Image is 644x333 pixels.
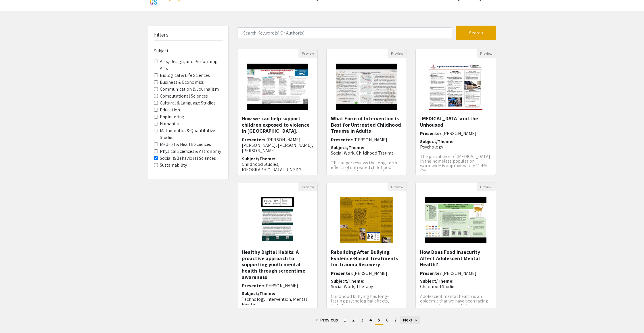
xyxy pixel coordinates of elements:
[331,278,364,284] span: Subject/Theme:
[331,294,402,317] p: Childhood bullying has long-lasting psychological effects, including increased risks of [MEDICAL_...
[415,182,496,309] div: Open Presentation <p>How Does Food Insecurity Affect Adolescent Mental Health? </p>
[242,137,313,154] span: [PERSON_NAME], [PERSON_NAME], [PERSON_NAME], [PERSON_NAME]...
[160,113,184,120] label: Engineering
[331,150,402,156] p: Social Work, Childhood Trauma
[326,49,407,175] div: Open Presentation <p>What Form of Intervention is Best for Untreated Childhood Trauma in Adults</p>
[420,294,491,313] p: Adolescent mental health is an epidemic that we have been facing for a very long time. This resea...
[378,317,380,323] span: 5
[160,162,187,169] label: Sustainability
[477,49,496,58] button: Preview
[242,249,313,280] h5: Healthy Digital Habits: A proactive approach to supporting youth mental health through screentime...
[419,191,492,249] img: <p>How Does Food Insecurity Affect Adolescent Mental Health? </p>
[242,161,313,172] p: Childhood Studies, [GEOGRAPHIC_DATA], UN SDG
[331,137,402,142] h6: Presenter:
[160,127,223,141] label: Mathematics & Quantitative Studies
[442,270,476,276] span: [PERSON_NAME]
[154,32,168,38] h5: Filters
[242,115,313,134] h5: How we can help support children exposed to violence in [GEOGRAPHIC_DATA].
[160,155,216,162] label: Social & Behavioral Sciences
[237,49,318,175] div: Open Presentation <p>How we can help support children exposed to violence in Gaza.</p>
[415,49,496,175] div: Open Presentation <p>Bipolar Disorder and the Unhoused</p>
[344,317,346,323] span: 1
[330,58,403,115] img: <p>What Form of Intervention is Best for Untreated Childhood Trauma in Adults</p>
[388,182,407,191] button: Preview
[400,316,420,324] a: Next page
[255,191,299,249] img: <p><span style="color: black;">Healthy Digital Habits: A proactive approach to supporting youth m...
[160,86,219,93] label: Communication & Journalism
[331,249,402,268] h5: Rebuilding After Bullying: Evidence-Based Treatments for Trauma Recovery
[264,283,298,289] span: [PERSON_NAME]
[4,307,24,329] iframe: Chat
[420,271,491,276] h6: Presenter:
[331,271,402,276] h6: Presenter:
[353,137,387,143] span: [PERSON_NAME]
[237,182,318,309] div: Open Presentation <p><span style="color: black;">Healthy Digital Habits: A proactive approach to ...
[420,115,491,128] h5: [MEDICAL_DATA] and the Unhoused
[477,182,496,191] button: Preview
[369,317,372,323] span: 4
[160,141,211,148] label: Medical & Health Sciences
[386,317,388,323] span: 6
[160,72,210,79] label: Biological & Life Sciences
[242,156,275,162] span: Subject/Theme:
[420,138,453,144] span: Subject/Theme:
[326,182,407,309] div: Open Presentation <p><br></p><p><strong>Rebuilding After Bullying: Evidence-Based Treatments for ...
[160,100,216,106] label: Cultural & Language Studies
[420,153,490,173] span: The prevalence of [MEDICAL_DATA] in the homeless population worldwide is approximately 11.4%. (Ay...
[420,249,491,268] h5: How Does Food Insecurity Affect Adolescent Mental Health?
[394,317,397,323] span: 7
[154,48,223,54] h6: Subject
[352,317,355,323] span: 2
[160,79,204,86] label: Business & Economics
[420,131,491,136] h6: Presenter:
[237,316,496,325] ul: Pagination
[160,93,208,100] label: Computational Sciences
[388,49,407,58] button: Preview
[241,58,314,115] img: <p>How we can help support children exposed to violence in Gaza.</p>
[242,290,275,296] span: Subject/Theme:
[420,144,491,150] p: Psychology
[331,160,397,175] span: This paper reviews the long-term effects of untreated childhood trauma for adults, primarily...
[160,120,183,127] label: Humanities
[242,296,313,307] p: Technology Intervention, Mental Health
[160,148,221,155] label: Physical Sciences & Astronomy
[353,270,387,276] span: [PERSON_NAME]
[423,58,488,115] img: <p>Bipolar Disorder and the Unhoused</p>
[442,130,476,136] span: [PERSON_NAME]
[456,26,496,40] button: Search
[331,144,364,151] span: Subject/Theme:
[334,191,399,249] img: <p><br></p><p><strong>Rebuilding After Bullying: Evidence-Based Treatments for Trauma Recovery</s...
[160,58,223,72] label: Arts, Design, and Performing Arts
[331,115,402,134] h5: What Form of Intervention is Best for Untreated Childhood Trauma in Adults
[313,316,341,324] a: Previous page
[298,182,317,191] button: Preview
[420,278,453,284] span: Subject/Theme:
[331,284,402,289] p: Social Work, Therapy
[242,137,313,154] h6: Presenters:
[242,283,313,288] h6: Presenter:
[237,27,452,38] input: Search Keyword(s) Or Author(s)
[298,49,317,58] button: Preview
[160,106,180,113] label: Education
[361,317,363,323] span: 3
[420,284,491,289] p: Childhood Studies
